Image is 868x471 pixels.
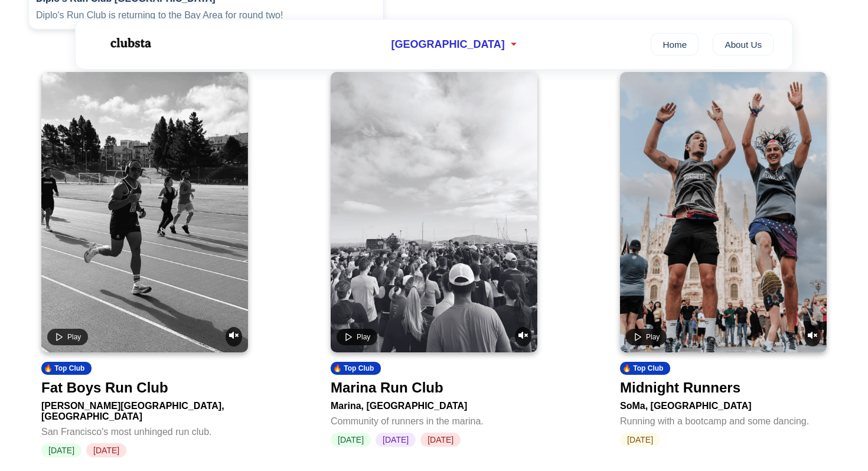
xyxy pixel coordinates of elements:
[391,38,504,51] span: [GEOGRAPHIC_DATA]
[331,433,371,447] span: [DATE]
[331,362,381,375] div: 🔥 Top Club
[41,72,248,457] a: Play videoUnmute video🔥 Top ClubFat Boys Run Club[PERSON_NAME][GEOGRAPHIC_DATA], [GEOGRAPHIC_DATA...
[620,433,660,447] span: [DATE]
[41,443,81,457] span: [DATE]
[331,380,443,396] div: Marina Run Club
[47,329,88,345] button: Play video
[226,327,242,346] button: Unmute video
[620,411,827,427] div: Running with a bootcamp and some dancing.
[331,396,537,411] div: Marina, [GEOGRAPHIC_DATA]
[804,327,821,346] button: Unmute video
[41,396,248,422] div: [PERSON_NAME][GEOGRAPHIC_DATA], [GEOGRAPHIC_DATA]
[41,422,248,437] div: San Francisco's most unhinged run club.
[626,329,667,345] button: Play video
[620,396,827,411] div: SoMa, [GEOGRAPHIC_DATA]
[94,28,165,58] img: Logo
[515,327,531,346] button: Unmute video
[41,362,92,375] div: 🔥 Top Club
[41,380,168,396] div: Fat Boys Run Club
[331,411,537,427] div: Community of runners in the marina.
[713,33,774,55] a: About Us
[646,333,660,341] span: Play
[620,362,670,375] div: 🔥 Top Club
[420,433,461,447] span: [DATE]
[86,443,126,457] span: [DATE]
[67,333,81,341] span: Play
[357,333,370,341] span: Play
[651,33,699,55] a: Home
[337,329,377,345] button: Play video
[36,9,376,22] p: Diplo's Run Club is returning to the Bay Area for round two!
[331,72,537,447] a: Play videoUnmute video🔥 Top ClubMarina Run ClubMarina, [GEOGRAPHIC_DATA]Community of runners in t...
[620,72,827,447] a: Play videoUnmute video🔥 Top ClubMidnight RunnersSoMa, [GEOGRAPHIC_DATA]Running with a bootcamp an...
[620,380,740,396] div: Midnight Runners
[376,433,416,447] span: [DATE]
